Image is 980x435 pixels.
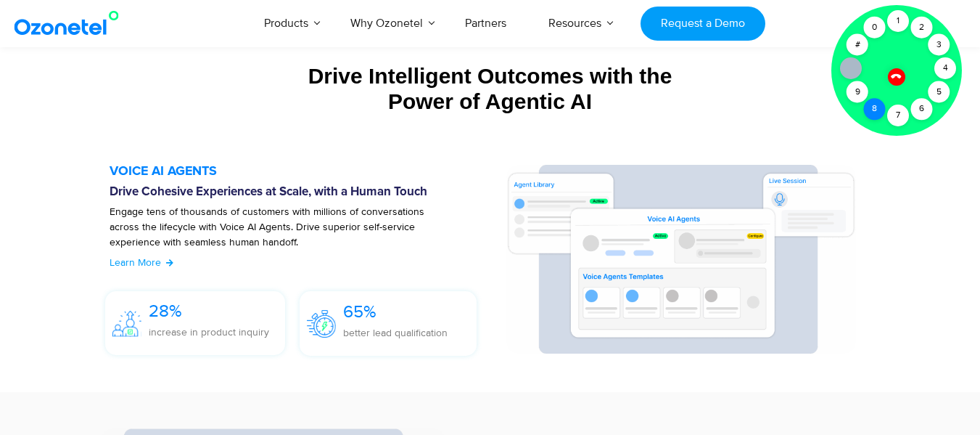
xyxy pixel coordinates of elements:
span: Learn More [110,256,161,269]
img: 28% [112,311,141,337]
div: Drive Intelligent Outcomes with the Power of Agentic AI [44,63,936,114]
span: 28% [149,301,182,322]
img: 65% [307,310,336,337]
p: better lead qualification [343,325,448,341]
div: 3 [928,34,950,56]
div: 8 [864,98,886,120]
div: 7 [887,105,909,126]
div: 5 [928,81,950,103]
p: increase in product inquiry [149,325,269,340]
h6: Drive Cohesive Experiences at Scale, with a Human Touch [110,185,492,200]
div: 6 [911,98,933,120]
div: 4 [934,57,956,79]
div: 2 [911,17,933,38]
a: Request a Demo [641,7,765,41]
a: Learn More [110,255,174,270]
h5: VOICE AI AGENTS [110,165,492,178]
div: # [847,34,868,56]
div: 9 [847,81,868,103]
div: 1 [887,10,909,32]
p: Engage tens of thousands of customers with millions of conversations across the lifecycle with Vo... [110,204,456,265]
div: 0 [864,17,886,38]
span: 65% [343,301,376,322]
